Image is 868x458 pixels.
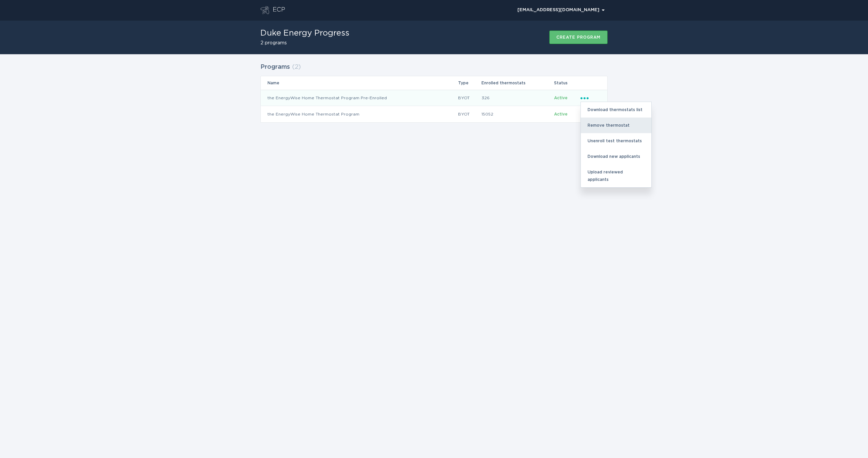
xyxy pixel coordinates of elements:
h1: Duke Energy Progress [260,29,349,37]
tr: Table Headers [261,76,607,90]
span: ( 2 ) [292,64,301,70]
td: BYOT [458,90,481,106]
div: Create program [556,35,600,39]
h2: 2 programs [260,41,349,45]
th: Name [261,76,458,90]
th: Type [458,76,481,90]
div: Download thermostats list [581,102,651,118]
div: Download new applicants [581,149,651,164]
button: Open user account details [514,5,608,15]
div: Popover menu [514,5,608,15]
h2: Programs [260,61,290,73]
td: BYOT [458,106,481,122]
div: [EMAIL_ADDRESS][DOMAIN_NAME] [517,8,605,12]
span: Active [554,112,568,116]
span: Active [554,96,568,100]
div: Remove thermostat [581,118,651,133]
div: ECP [273,6,285,14]
td: the EnergyWise Home Thermostat Program Pre-Enrolled [261,90,458,106]
button: Create program [549,30,608,44]
th: Enrolled thermostats [481,76,554,90]
tr: 1d15ab97683b4e01905a4a1186b7c4ed [261,90,607,106]
button: Go to dashboard [260,6,269,14]
td: the EnergyWise Home Thermostat Program [261,106,458,122]
div: Unenroll test thermostats [581,133,651,149]
td: 15052 [481,106,554,122]
tr: ad62586955a64f2b90597186981120bb [261,106,607,122]
td: 326 [481,90,554,106]
div: Upload reviewed applicants [581,164,651,187]
th: Status [554,76,580,90]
